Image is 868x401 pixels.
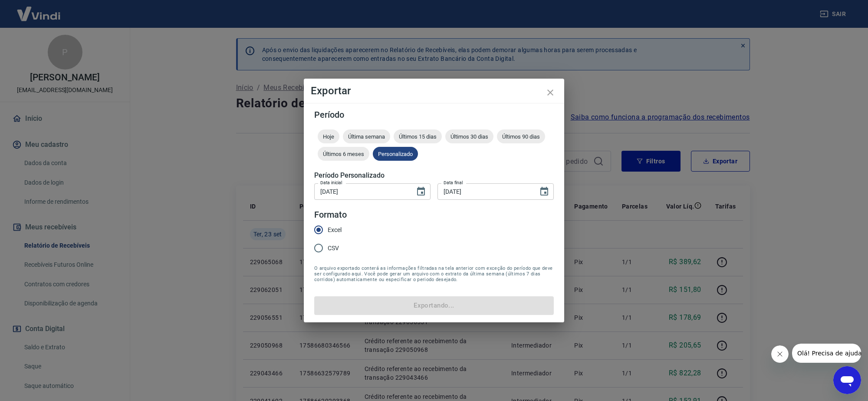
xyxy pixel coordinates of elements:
div: Personalizado [373,147,418,161]
iframe: Mensagem da empresa [792,344,861,363]
h5: Período [314,110,554,119]
span: Últimos 15 dias [394,133,442,140]
input: DD/MM/YYYY [314,183,409,199]
button: Choose date, selected date is 23 de set de 2025 [536,183,553,200]
div: Última semana [343,129,390,143]
div: Últimos 30 dias [445,129,493,143]
legend: Formato [314,209,347,221]
div: Últimos 15 dias [394,129,442,143]
span: Olá! Precisa de ajuda? [5,6,73,13]
button: close [540,82,561,103]
span: Hoje [318,133,339,140]
span: Personalizado [373,151,418,157]
button: Choose date, selected date is 23 de set de 2025 [412,183,430,200]
iframe: Fechar mensagem [771,345,789,363]
span: Excel [328,225,342,235]
span: Últimos 30 dias [445,133,493,140]
span: Últimos 90 dias [497,133,545,140]
div: Últimos 6 meses [318,147,369,161]
div: Últimos 90 dias [497,129,545,143]
h5: Período Personalizado [314,171,554,180]
h4: Exportar [311,86,557,96]
label: Data inicial [320,179,342,186]
span: Última semana [343,133,390,140]
iframe: Botão para abrir a janela de mensagens [833,366,861,394]
span: Últimos 6 meses [318,151,369,157]
label: Data final [444,179,463,186]
span: O arquivo exportado conterá as informações filtradas na tela anterior com exceção do período que ... [314,265,554,282]
input: DD/MM/YYYY [437,183,532,199]
span: CSV [328,244,339,253]
div: Hoje [318,129,339,143]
